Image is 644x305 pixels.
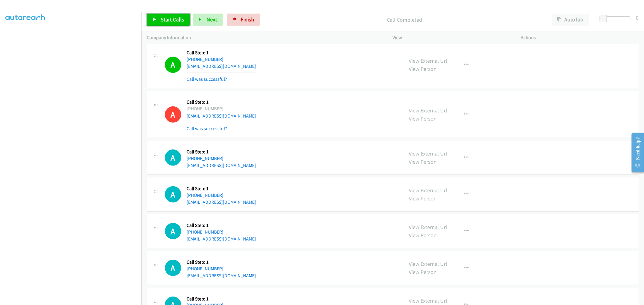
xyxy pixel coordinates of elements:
[187,186,256,192] h5: Call Step: 1
[409,187,447,194] a: View External Url
[409,269,437,275] a: View Person
[147,34,382,41] p: Company Information
[161,16,184,23] span: Start Calls
[187,113,256,119] a: [EMAIL_ADDRESS][DOMAIN_NAME]
[165,223,181,239] div: The call is yet to be attempted
[165,260,181,276] h1: A
[187,273,256,278] a: [EMAIL_ADDRESS][DOMAIN_NAME]
[187,259,256,265] h5: Call Step: 1
[241,16,254,23] span: Finish
[187,296,256,302] h5: Call Step: 1
[147,14,190,26] a: Start Calls
[409,115,437,122] a: View Person
[187,56,223,62] a: [PHONE_NUMBER]
[409,195,437,202] a: View Person
[187,105,256,112] div: [PHONE_NUMBER]
[165,186,181,203] h1: A
[165,186,181,203] div: The call is yet to be attempted
[165,260,181,276] div: The call is yet to be attempted
[552,14,589,26] button: AutoTab
[227,14,260,26] a: Finish
[193,14,223,26] button: Next
[187,192,223,198] a: [PHONE_NUMBER]
[409,232,437,239] a: View Person
[187,99,256,105] h5: Call Step: 1
[393,34,510,41] p: View
[165,149,181,166] h1: A
[165,149,181,166] div: The call is yet to be attempted
[187,63,256,69] a: [EMAIL_ADDRESS][DOMAIN_NAME]
[409,158,437,165] a: View Person
[409,150,447,157] a: View External Url
[627,128,644,176] iframe: Resource Center
[187,126,227,131] a: Call was successful?
[187,50,256,56] h5: Call Step: 1
[521,34,639,41] p: Actions
[187,162,256,168] a: [EMAIL_ADDRESS][DOMAIN_NAME]
[165,57,181,73] h1: A
[636,14,639,22] div: 0
[187,156,223,161] a: [PHONE_NUMBER]
[187,229,223,235] a: [PHONE_NUMBER]
[165,223,181,239] h1: A
[409,260,447,267] a: View External Url
[603,16,630,21] div: Delay between calls (in seconds)
[165,106,181,123] h1: A
[187,222,256,228] h5: Call Step: 1
[409,224,447,231] a: View External Url
[268,16,541,24] p: Call Completed
[409,107,447,114] a: View External Url
[409,297,447,304] a: View External Url
[187,236,256,242] a: [EMAIL_ADDRESS][DOMAIN_NAME]
[187,199,256,205] a: [EMAIL_ADDRESS][DOMAIN_NAME]
[207,16,217,23] span: Next
[5,18,141,304] iframe: To enrich screen reader interactions, please activate Accessibility in Grammarly extension settings
[187,266,223,272] a: [PHONE_NUMBER]
[187,149,256,155] h5: Call Step: 1
[409,65,437,72] a: View Person
[409,57,447,64] a: View External Url
[187,76,227,82] a: Call was successful?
